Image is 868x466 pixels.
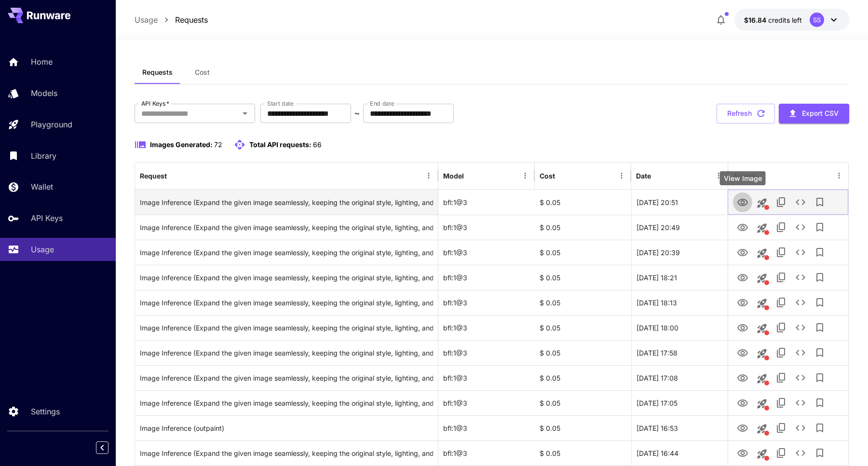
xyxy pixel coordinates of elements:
[438,290,535,315] div: bfl:1@3
[535,340,631,365] div: $ 0.05
[31,119,72,130] p: Playground
[768,16,802,24] span: credits left
[438,390,535,415] div: bfl:1@3
[752,344,772,363] button: This request includes a reference image. Clicking this will load all other parameters, but for pr...
[810,318,829,337] button: Add to library
[636,172,651,180] div: Date
[313,140,322,149] span: 66
[140,190,433,215] div: Click to copy prompt
[631,290,728,315] div: 22 Aug, 2025 18:13
[140,172,167,180] div: Request
[810,192,829,212] button: Add to library
[140,341,433,365] div: Click to copy prompt
[791,443,810,463] button: See details
[535,365,631,390] div: $ 0.05
[535,290,631,315] div: $ 0.05
[535,440,631,466] div: $ 0.05
[733,267,752,287] button: View Image
[438,365,535,390] div: bfl:1@3
[752,244,772,263] button: This request includes a reference image. Clicking this will load all other parameters, but for pr...
[772,418,791,438] button: Copy TaskUUID
[744,15,802,25] div: $16.83779
[791,293,810,312] button: See details
[733,393,752,412] button: View Image
[810,243,829,262] button: Add to library
[438,340,535,365] div: bfl:1@3
[631,265,728,290] div: 22 Aug, 2025 18:21
[438,215,535,240] div: bfl:1@3
[733,443,752,463] button: View Image
[772,443,791,463] button: Copy TaskUUID
[810,368,829,387] button: Add to library
[733,368,752,387] button: View Image
[140,265,433,290] div: Click to copy prompt
[249,140,312,149] span: Total API requests:
[772,368,791,387] button: Copy TaskUUID
[267,99,294,108] label: Start date
[752,444,772,464] button: This request includes a reference image. Clicking this will load all other parameters, but for pr...
[631,340,728,365] div: 22 Aug, 2025 17:58
[535,215,631,240] div: $ 0.05
[772,192,791,212] button: Copy TaskUUID
[140,240,433,265] div: Click to copy prompt
[791,368,810,387] button: See details
[631,365,728,390] div: 22 Aug, 2025 17:08
[791,192,810,212] button: See details
[438,240,535,265] div: bfl:1@3
[733,292,752,312] button: View Image
[779,104,849,123] button: Export CSV
[438,265,535,290] div: bfl:1@3
[752,369,772,388] button: This request includes a reference image. Clicking this will load all other parameters, but for pr...
[752,394,772,413] button: This request includes a reference image. Clicking this will load all other parameters, but for pr...
[631,215,728,240] div: 22 Aug, 2025 20:49
[168,169,181,182] button: Sort
[832,169,846,182] button: Menu
[535,265,631,290] div: $ 0.05
[135,14,158,26] a: Usage
[96,441,108,454] button: Collapse sidebar
[734,9,849,31] button: $16.83779SS
[772,293,791,312] button: Copy TaskUUID
[438,190,535,215] div: bfl:1@3
[744,16,768,24] span: $16.84
[422,169,435,182] button: Menu
[31,212,63,224] p: API Keys
[772,318,791,337] button: Copy TaskUUID
[791,393,810,412] button: See details
[140,215,433,240] div: Click to copy prompt
[31,56,53,68] p: Home
[556,169,570,182] button: Sort
[518,169,532,182] button: Menu
[535,415,631,440] div: $ 0.05
[535,240,631,265] div: $ 0.05
[195,68,210,77] span: Cost
[733,343,752,362] button: View Image
[791,318,810,337] button: See details
[31,406,60,417] p: Settings
[631,415,728,440] div: 22 Aug, 2025 16:53
[175,14,208,26] a: Requests
[772,243,791,262] button: Copy TaskUUID
[135,14,208,26] nav: breadcrumb
[31,87,57,99] p: Models
[791,268,810,287] button: See details
[752,419,772,439] button: This request includes a reference image. Clicking this will load all other parameters, but for pr...
[438,415,535,440] div: bfl:1@3
[772,268,791,287] button: Copy TaskUUID
[810,393,829,412] button: Add to library
[733,418,752,438] button: View Image
[465,169,478,182] button: Sort
[354,108,360,119] p: ~
[142,68,173,77] span: Requests
[810,293,829,312] button: Add to library
[150,140,213,149] span: Images Generated:
[810,13,824,27] div: SS
[31,181,53,192] p: Wallet
[810,218,829,237] button: Add to library
[140,391,433,415] div: Click to copy prompt
[652,169,665,182] button: Sort
[140,366,433,390] div: Click to copy prompt
[733,192,752,212] button: View Image
[752,193,772,213] button: This request includes a reference image. Clicking this will load all other parameters, but for pr...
